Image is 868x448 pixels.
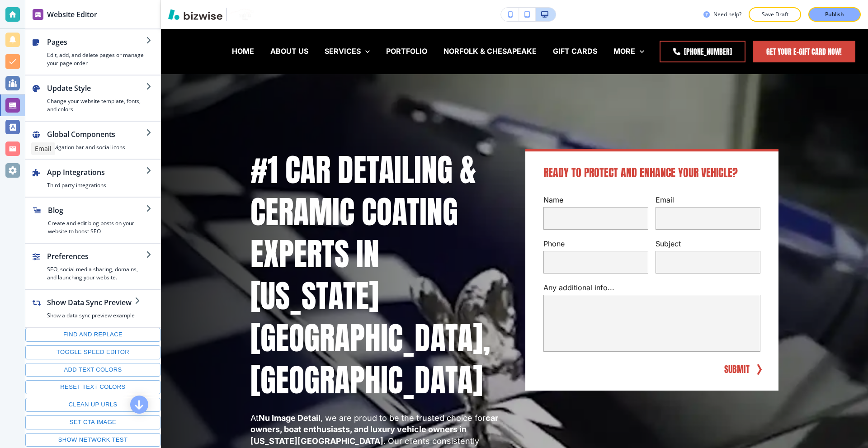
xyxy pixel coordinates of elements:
button: Clean up URLs [25,398,160,412]
button: Save Draft [749,7,801,22]
button: BlogCreate and edit blog posts on your website to boost SEO [25,198,160,243]
p: Email [656,195,760,205]
h4: Create and edit blog posts on your website to boost SEO [48,219,146,236]
p: #1 Car Detailing & Ceramic Coating Experts in [US_STATE][GEOGRAPHIC_DATA], [GEOGRAPHIC_DATA] [250,149,504,401]
button: App IntegrationsThird party integrations [25,160,160,197]
h2: Website Editor [47,9,97,20]
p: HOME [232,46,254,57]
h2: Preferences [47,251,146,262]
h2: Blog [48,205,146,216]
p: Any additional info... [543,283,760,293]
img: editor icon [33,9,43,20]
h4: Change your website template, fonts, and colors [47,97,146,113]
p: Email [35,144,52,153]
button: Global ComponentsNavigation bar and social icons [25,122,160,159]
button: Toggle speed editor [25,345,160,359]
h2: Global Components [47,129,146,140]
p: SERVICES [325,46,361,57]
img: Your Logo [231,9,255,20]
h2: Update Style [47,83,146,94]
button: Show network test [25,433,160,447]
h4: Navigation bar and social icons [47,143,146,151]
h2: Pages [47,37,146,47]
button: SUBMIT [722,363,751,376]
p: Phone [543,239,648,249]
p: Name [543,195,648,205]
p: GIFT CARDS [553,46,597,57]
button: Update StyleChange your website template, fonts, and colors [25,75,160,121]
h4: SEO, social media sharing, domains, and launching your website. [47,265,146,282]
button: PreferencesSEO, social media sharing, domains, and launching your website. [25,244,160,289]
strong: Nu Image Detail [259,413,321,423]
button: Publish [808,7,861,22]
p: PORTFOLIO [386,46,427,57]
strong: car owners, boat enthusiasts, and luxury vehicle owners in [US_STATE][GEOGRAPHIC_DATA] [250,413,500,446]
h4: Third party integrations [47,181,146,189]
button: Reset text colors [25,380,160,394]
img: Bizwise Logo [168,9,222,20]
p: ABOUT US [270,46,308,57]
p: Save Draft [760,10,789,19]
p: MORE [613,46,635,57]
h2: Show Data Sync Preview [47,297,135,308]
a: Get Your E-Gift Card Now! [753,41,855,62]
h2: App Integrations [47,167,146,178]
button: PagesEdit, add, and delete pages or manage your page order [25,29,160,75]
p: Publish [825,10,844,19]
p: NORFOLK & CHESAPEAKE [443,46,537,57]
h4: Edit, add, and delete pages or manage your page order [47,51,146,67]
button: Add text colors [25,363,160,377]
a: [PHONE_NUMBER] [660,41,745,62]
p: Subject [656,239,760,249]
button: Find and replace [25,328,160,342]
span: Ready to Protect and Enhance Your Vehicle? [543,165,738,181]
button: Set CTA image [25,415,160,429]
button: Show Data Sync PreviewShow a data sync preview example [25,290,149,327]
h3: Need help? [713,10,741,19]
h4: Show a data sync preview example [47,311,135,320]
